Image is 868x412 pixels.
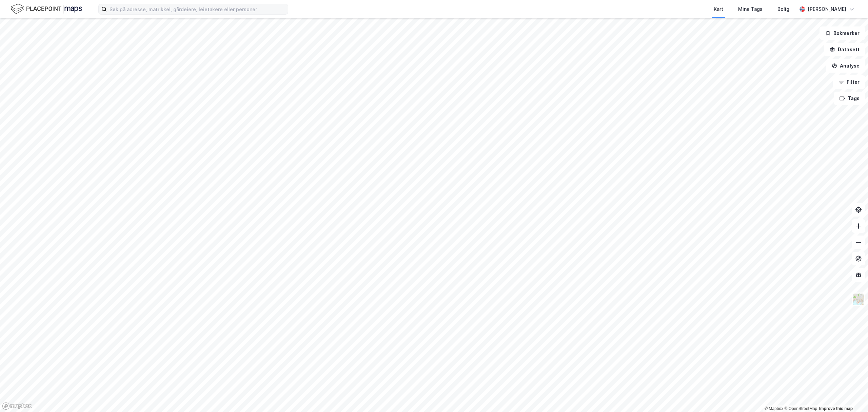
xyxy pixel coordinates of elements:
[808,5,846,13] div: [PERSON_NAME]
[714,5,723,13] div: Kart
[777,5,789,13] div: Bolig
[2,402,32,410] a: Mapbox homepage
[834,92,865,105] button: Tags
[107,4,288,14] input: Søk på adresse, matrikkel, gårdeiere, leietakere eller personer
[819,406,853,411] a: Improve this map
[834,379,868,412] div: Kontrollprogram for chat
[852,293,865,306] img: Z
[765,406,783,411] a: Mapbox
[11,3,82,15] img: logo.f888ab2527a4732fd821a326f86c7f29.svg
[784,406,817,411] a: OpenStreetMap
[826,59,865,73] button: Analyse
[738,5,763,13] div: Mine Tags
[820,26,865,40] button: Bokmerker
[833,75,865,89] button: Filter
[824,43,865,56] button: Datasett
[834,379,868,412] iframe: Chat Widget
